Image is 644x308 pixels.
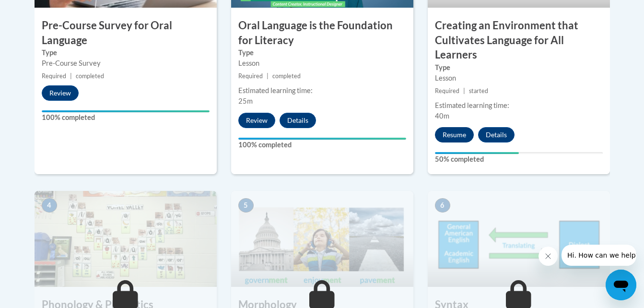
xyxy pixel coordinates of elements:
[238,140,406,150] label: 100% completed
[231,18,413,48] h3: Oral Language is the Foundation for Literacy
[435,112,449,120] span: 40m
[42,112,210,123] label: 100% completed
[606,270,636,300] iframe: Button to launch messaging window
[435,73,603,83] div: Lesson
[435,87,459,95] span: Required
[428,18,610,62] h3: Creating an Environment that Cultivates Language for All Learners
[42,110,210,112] div: Your progress
[435,154,603,165] label: 50% completed
[435,62,603,73] label: Type
[42,72,66,80] span: Required
[6,7,78,14] span: Hi. How can we help?
[238,47,406,58] label: Type
[42,85,79,101] button: Review
[238,198,254,213] span: 5
[478,127,515,142] button: Details
[76,72,104,80] span: completed
[238,97,253,105] span: 25m
[435,100,603,111] div: Estimated learning time:
[42,47,210,58] label: Type
[428,191,610,287] img: Course Image
[267,72,269,80] span: |
[435,198,450,213] span: 6
[469,87,488,95] span: started
[435,152,519,154] div: Your progress
[238,85,406,96] div: Estimated learning time:
[42,58,210,69] div: Pre-Course Survey
[238,138,406,140] div: Your progress
[238,58,406,69] div: Lesson
[231,191,413,287] img: Course Image
[238,113,275,128] button: Review
[35,191,217,287] img: Course Image
[70,72,72,80] span: |
[562,245,636,266] iframe: Message from company
[435,127,474,142] button: Resume
[539,247,558,266] iframe: Close message
[272,72,301,80] span: completed
[463,87,465,95] span: |
[35,18,217,48] h3: Pre-Course Survey for Oral Language
[42,198,57,213] span: 4
[238,72,263,80] span: Required
[280,113,316,128] button: Details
